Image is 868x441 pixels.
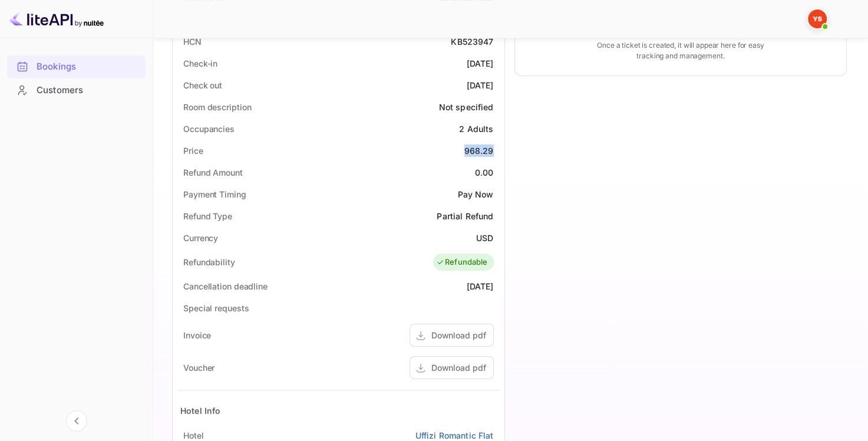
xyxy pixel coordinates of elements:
[183,280,268,292] div: Cancellation deadline
[183,188,246,200] div: Payment Timing
[183,302,249,314] div: Special requests
[183,101,251,113] div: Room description
[183,210,232,222] div: Refund Type
[183,123,235,135] div: Occupancies
[808,9,827,28] img: Yandex Support
[431,329,486,341] div: Download pdf
[183,256,235,268] div: Refundability
[37,84,140,97] div: Customers
[464,144,494,157] div: 968.29
[183,232,218,244] div: Currency
[180,404,221,417] div: Hotel Info
[66,410,87,432] button: Collapse navigation
[183,361,214,374] div: Voucher
[467,79,494,91] div: [DATE]
[459,123,493,135] div: 2 Adults
[7,79,146,101] a: Customers
[437,210,493,222] div: Partial Refund
[457,188,493,200] div: Pay Now
[467,57,494,70] div: [DATE]
[183,144,203,157] div: Price
[436,256,488,268] div: Refundable
[183,166,243,179] div: Refund Amount
[183,329,211,341] div: Invoice
[592,40,769,61] p: Once a ticket is created, it will appear here for easy tracking and management.
[467,280,494,292] div: [DATE]
[183,79,222,91] div: Check out
[431,361,486,374] div: Download pdf
[183,35,202,48] div: HCN
[475,166,494,179] div: 0.00
[9,9,104,28] img: LiteAPI logo
[183,57,217,70] div: Check-in
[476,232,493,244] div: USD
[7,55,146,77] a: Bookings
[7,79,146,102] div: Customers
[7,55,146,78] div: Bookings
[37,60,140,74] div: Bookings
[439,101,494,113] div: Not specified
[451,35,493,48] div: KB523947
